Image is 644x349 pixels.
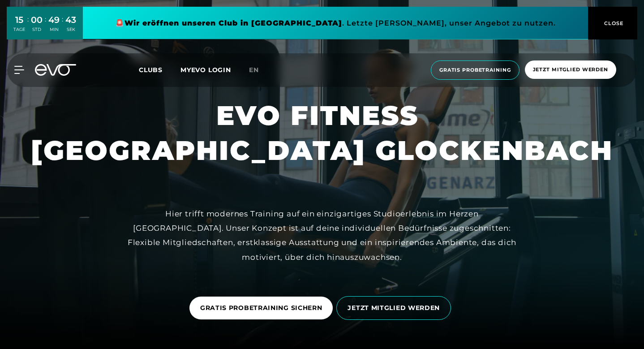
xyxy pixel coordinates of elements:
a: en [249,65,270,75]
div: 15 [13,13,25,26]
div: SEK [65,26,76,33]
a: MYEVO LOGIN [180,66,231,74]
span: GRATIS PROBETRAINING SICHERN [200,303,322,313]
div: MIN [48,26,60,33]
span: JETZT MITGLIED WERDEN [348,303,440,313]
div: 00 [31,13,43,26]
span: Jetzt Mitglied werden [533,66,608,73]
span: Gratis Probetraining [439,66,511,74]
span: Clubs [139,66,163,74]
div: : [27,14,29,38]
div: : [45,14,46,38]
div: 49 [48,13,60,26]
div: Hier trifft modernes Training auf ein einzigartiges Studioerlebnis im Herzen [GEOGRAPHIC_DATA]. U... [120,207,524,264]
span: en [249,66,259,74]
a: JETZT MITGLIED WERDEN [336,289,455,327]
h1: EVO FITNESS [GEOGRAPHIC_DATA] GLOCKENBACH [31,98,613,168]
div: TAGE [13,26,25,33]
a: Gratis Probetraining [428,60,522,80]
a: Clubs [139,65,180,74]
button: CLOSE [588,7,637,39]
div: : [62,14,63,38]
a: Jetzt Mitglied werden [522,60,619,80]
div: 43 [65,13,76,26]
a: GRATIS PROBETRAINING SICHERN [189,290,337,326]
div: STD [31,26,43,33]
span: CLOSE [602,19,624,27]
